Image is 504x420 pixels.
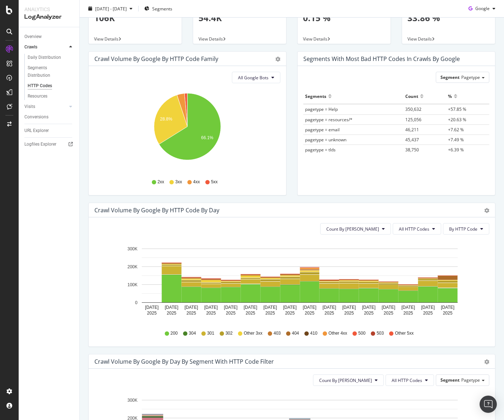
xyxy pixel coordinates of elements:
[449,226,477,232] span: By HTTP Code
[24,113,74,121] a: Conversions
[405,106,421,112] span: 350,632
[399,226,429,232] span: All HTTP Codes
[384,311,393,316] text: 2025
[24,43,67,51] a: Crawls
[127,246,137,251] text: 300K
[423,311,433,316] text: 2025
[326,226,379,232] span: Count By Day
[244,305,257,310] text: [DATE]
[94,89,280,172] div: A chart.
[448,137,464,143] span: +7.49 %
[392,377,422,383] span: All HTTP Codes
[305,106,338,112] span: pagetype = Help
[285,311,295,316] text: 2025
[244,330,262,336] span: Other 3xx
[28,64,67,79] div: Segments Distribution
[393,223,441,235] button: All HTTP Codes
[443,223,489,235] button: By HTTP Code
[24,103,35,110] div: Visits
[461,74,480,80] span: Pagetype
[171,330,178,336] span: 200
[226,311,235,316] text: 2025
[448,117,466,123] span: +20.63 %
[167,311,177,316] text: 2025
[461,377,480,383] span: Pagetype
[24,113,48,121] div: Conversions
[480,396,497,413] div: Open Intercom Messenger
[305,137,346,143] span: pagetype = unknown
[320,223,391,235] button: Count By [PERSON_NAME]
[319,377,372,383] span: Count By Day
[85,3,135,14] button: [DATE] - [DATE]
[135,300,137,305] text: 0
[466,3,498,14] button: Google
[401,305,415,310] text: [DATE]
[145,305,159,310] text: [DATE]
[448,127,464,133] span: +7.62 %
[175,179,182,185] span: 3xx
[305,90,326,102] div: Segments
[386,374,434,386] button: All HTTP Codes
[475,5,490,11] span: Google
[24,33,42,41] div: Overview
[405,127,419,133] span: 46,211
[342,305,356,310] text: [DATE]
[405,117,421,123] span: 125,056
[28,82,74,90] a: HTTP Codes
[189,330,196,336] span: 304
[152,5,172,11] span: Segments
[28,54,74,61] a: Daily Distribution
[28,64,74,79] a: Segments Distribution
[377,330,384,336] span: 503
[292,330,299,336] span: 404
[263,305,277,310] text: [DATE]
[407,12,490,24] p: 33.86 %
[407,36,432,42] span: View Details
[265,311,275,316] text: 2025
[24,13,74,21] div: LogAnalyzer
[28,93,74,100] a: Resources
[94,358,274,365] div: Crawl Volume by google by Day by Segment with HTTP Code Filter
[199,36,223,42] span: View Details
[94,36,118,42] span: View Details
[158,179,164,185] span: 2xx
[127,264,137,269] text: 200K
[405,137,419,143] span: 45,437
[24,103,67,110] a: Visits
[94,207,219,214] div: Crawl Volume by google by HTTP Code by Day
[274,330,281,336] span: 403
[199,12,281,24] p: 54.4K
[24,141,74,148] a: Logfiles Explorer
[238,75,269,81] span: All Google Bots
[225,330,233,336] span: 302
[160,117,172,122] text: 28.8%
[443,311,453,316] text: 2025
[305,147,336,153] span: pagetype = tlds
[405,147,419,153] span: 38,750
[224,305,238,310] text: [DATE]
[305,117,353,123] span: pagetype = resources/*
[484,208,489,213] div: gear
[403,311,413,316] text: 2025
[94,240,489,324] svg: A chart.
[305,127,340,133] span: pagetype = email
[24,33,74,41] a: Overview
[305,311,314,316] text: 2025
[147,311,157,316] text: 2025
[344,311,354,316] text: 2025
[382,305,395,310] text: [DATE]
[204,305,218,310] text: [DATE]
[484,359,489,364] div: gear
[232,72,280,83] button: All Google Bots
[28,82,52,90] div: HTTP Codes
[441,305,454,310] text: [DATE]
[325,311,334,316] text: 2025
[186,311,196,316] text: 2025
[201,135,213,140] text: 66.1%
[246,311,255,316] text: 2025
[127,282,137,287] text: 100K
[185,305,198,310] text: [DATE]
[28,93,47,100] div: Resources
[95,5,127,11] span: [DATE] - [DATE]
